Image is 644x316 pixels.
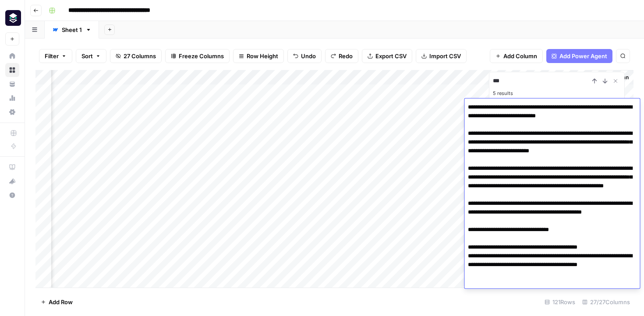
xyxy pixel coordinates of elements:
[5,160,19,174] a: AirOps Academy
[5,49,19,63] a: Home
[49,298,73,306] span: Add Row
[247,52,278,60] span: Row Height
[579,295,633,309] div: 27/27 Columns
[5,10,21,26] img: Platformengineering.org Logo
[5,77,19,91] a: Your Data
[610,76,621,86] button: Close Search
[179,52,224,60] span: Freeze Columns
[600,76,610,86] button: Next Result
[429,52,461,60] span: Import CSV
[81,52,93,60] span: Sort
[589,76,600,86] button: Previous Result
[165,49,230,63] button: Freeze Columns
[503,52,537,60] span: Add Column
[287,49,322,63] button: Undo
[375,52,407,60] span: Export CSV
[124,52,156,60] span: 27 Columns
[5,188,19,202] button: Help + Support
[35,295,78,309] button: Add Row
[301,52,316,60] span: Undo
[6,175,19,188] div: What's new?
[62,25,82,34] div: Sheet 1
[110,49,162,63] button: 27 Columns
[45,21,99,39] a: Sheet 1
[5,105,19,119] a: Settings
[339,52,353,60] span: Redo
[76,49,106,63] button: Sort
[416,49,467,63] button: Import CSV
[325,49,358,63] button: Redo
[5,7,19,29] button: Workspace: Platformengineering.org
[5,174,19,188] button: What's new?
[45,52,59,60] span: Filter
[490,49,543,63] button: Add Column
[362,49,412,63] button: Export CSV
[233,49,284,63] button: Row Height
[5,63,19,77] a: Browse
[493,88,621,98] div: 5 results
[541,295,579,309] div: 121 Rows
[39,49,72,63] button: Filter
[559,52,607,60] span: Add Power Agent
[5,91,19,105] a: Usage
[546,49,612,63] button: Add Power Agent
